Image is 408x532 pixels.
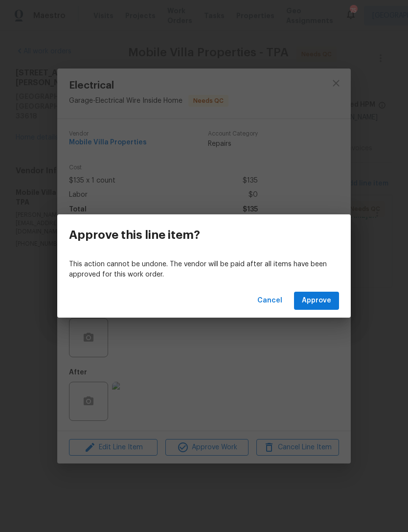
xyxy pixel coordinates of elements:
button: Approve [294,292,339,310]
span: Approve [302,295,331,307]
p: This action cannot be undone. The vendor will be paid after all items have been approved for this... [69,259,339,280]
button: Cancel [253,292,286,310]
span: Cancel [257,295,282,307]
h3: Approve this line item? [69,228,200,242]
